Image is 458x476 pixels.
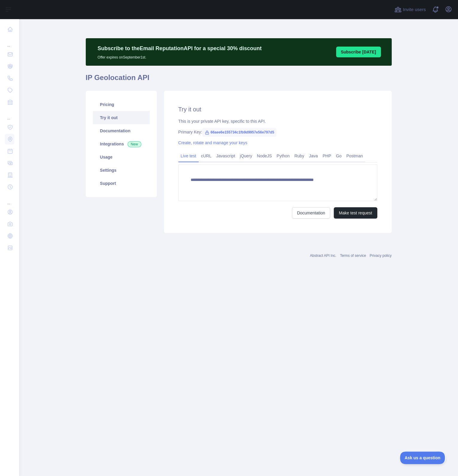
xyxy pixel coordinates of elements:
a: Integrations New [93,137,150,151]
div: This is your private API key, specific to this API. [178,118,377,124]
a: Documentation [93,124,150,137]
a: Try it out [93,111,150,124]
a: Privacy policy [370,254,391,258]
a: Settings [93,164,150,177]
a: NodeJS [255,151,274,161]
a: Live test [178,151,199,161]
a: Javascript [214,151,238,161]
button: Invite users [393,5,427,14]
a: cURL [199,151,214,161]
a: Create, rotate and manage your keys [178,140,247,145]
div: ... [5,109,14,121]
div: ... [5,36,14,48]
a: PHP [320,151,334,161]
h2: Try it out [178,105,377,113]
span: New [128,141,141,147]
h1: IP Geolocation API [86,73,392,87]
span: 66aee6e155734c1fb9d9957e56e797d5 [202,128,277,137]
button: Make test request [334,207,377,219]
a: Java [307,151,320,161]
a: Postman [344,151,365,161]
div: Primary Key: [178,129,377,135]
a: Support [93,177,150,190]
a: Go [333,151,344,161]
p: Offer expires on September 1st. [98,53,262,60]
a: Pricing [93,98,150,111]
span: Invite users [403,6,426,13]
a: Usage [93,151,150,164]
iframe: Toggle Customer Support [400,452,446,464]
a: jQuery [238,151,255,161]
div: ... [5,194,14,205]
a: Terms of service [340,254,366,258]
a: Python [274,151,292,161]
a: Abstract API Inc. [310,254,336,258]
a: Ruby [292,151,307,161]
button: Subscribe [DATE] [336,47,381,57]
a: Documentation [292,207,330,219]
p: Subscribe to the Email Reputation API for a special 30 % discount [98,44,262,53]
